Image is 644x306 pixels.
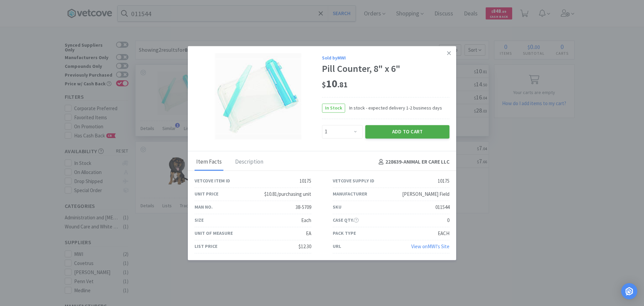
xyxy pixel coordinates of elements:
div: 011544 [435,203,449,211]
div: 10175 [300,177,311,185]
div: Case Qty. [333,217,359,224]
span: . 81 [337,80,347,90]
div: $10.81/purchasing unit [264,190,311,198]
div: Sold by MWI [322,54,449,62]
div: Open Intercom Messenger [621,283,637,299]
span: In Stock [322,104,345,112]
div: SKU [333,204,341,211]
div: List Price [195,243,217,250]
div: EA [306,229,311,237]
div: 10175 [438,177,449,185]
div: Pack Type [333,230,356,237]
button: Add to Cart [365,125,449,138]
div: Vetcove Supply ID [333,177,374,185]
div: Item Facts [195,154,223,171]
div: [PERSON_NAME] Field [402,190,449,198]
h4: 228639 - ANIMAL ER CARE LLC [376,158,449,167]
div: Pill Counter, 8" x 6" [322,63,449,75]
span: In stock - expected delivery 1-2 business days [345,104,442,112]
span: $ [322,80,326,90]
div: EACH [438,229,449,237]
div: Man No. [195,204,213,211]
div: Manufacturer [333,190,367,198]
div: Vetcove Item ID [195,177,230,185]
div: $12.30 [299,243,311,251]
div: URL [333,243,341,250]
span: 10 [322,77,347,91]
div: Each [301,216,311,224]
div: 0 [447,216,449,224]
div: 38-5709 [296,203,311,211]
div: Description [233,154,265,171]
div: Unit Price [195,190,218,198]
div: Unit of Measure [195,230,233,237]
a: View onMWI's Site [411,243,449,250]
img: 0d6ab490ac87496cabda342a1341f6c2_10175.png [215,53,302,140]
div: Size [195,217,204,224]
